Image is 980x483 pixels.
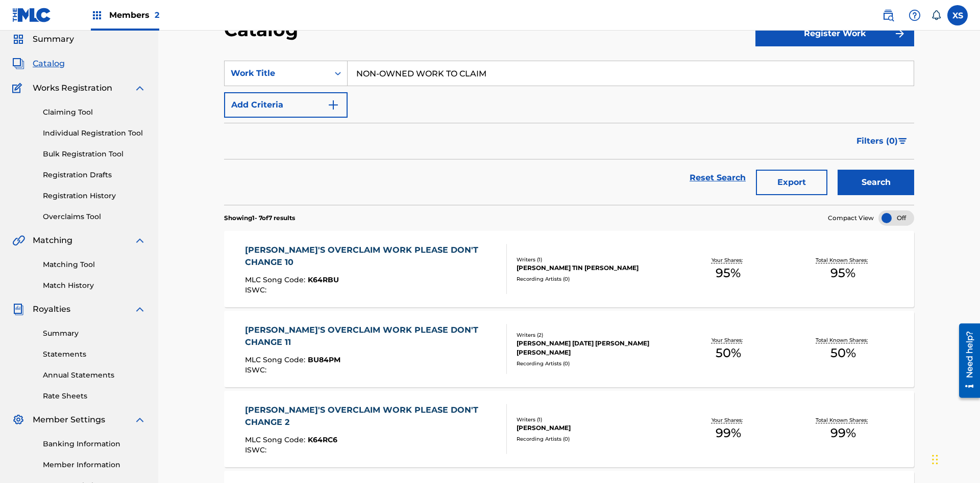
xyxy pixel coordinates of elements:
a: CatalogCatalog [12,58,65,70]
img: Member Settings [12,414,24,426]
div: Writers ( 1 ) [517,416,671,423]
div: Help [904,5,925,25]
div: [PERSON_NAME] [517,423,671,433]
span: Filters ( 0 ) [856,135,898,147]
div: Work Title [231,67,323,79]
img: search [882,9,894,21]
span: 50 % [830,344,856,362]
a: Claiming Tool [43,107,146,118]
iframe: Resource Center [951,319,980,403]
p: Total Known Shares: [816,416,870,424]
span: MLC Song Code : [245,355,308,364]
a: SummarySummary [12,33,74,45]
a: Registration History [43,191,146,201]
span: BU84PM [308,355,340,364]
iframe: Chat Widget [929,434,980,483]
a: Bulk Registration Tool [43,149,146,159]
button: Search [838,170,914,195]
span: 2 [155,10,159,20]
a: Public Search [878,5,898,25]
span: 95 % [716,264,741,282]
span: Summary [33,33,74,45]
img: Works Registration [12,82,26,94]
div: [PERSON_NAME]'S OVERCLAIM WORK PLEASE DON'T CHANGE 2 [245,404,499,428]
a: Banking Information [43,439,146,449]
span: Works Registration [33,82,112,94]
a: Match History [43,280,146,291]
button: Export [756,170,827,195]
div: Recording Artists ( 0 ) [517,275,671,283]
span: Royalties [33,303,70,315]
img: help [909,9,921,21]
a: Registration Drafts [43,170,146,180]
p: Your Shares: [712,336,745,344]
div: Recording Artists ( 0 ) [517,360,671,367]
div: [PERSON_NAME] TIN [PERSON_NAME] [517,263,671,273]
p: Total Known Shares: [816,256,870,264]
button: Add Criteria [224,92,348,118]
a: [PERSON_NAME]'S OVERCLAIM WORK PLEASE DON'T CHANGE 2MLC Song Code:K64RC6ISWC:Writers (1)[PERSON_N... [224,391,914,467]
span: 95 % [830,264,855,282]
a: Individual Registration Tool [43,128,146,139]
span: ISWC : [245,365,269,374]
span: ISWC : [245,285,269,294]
button: Register Work [755,21,914,46]
img: Catalog [12,58,24,70]
div: [PERSON_NAME] [DATE] [PERSON_NAME] [PERSON_NAME] [517,339,671,357]
div: Drag [932,444,938,475]
a: Member Information [43,460,146,470]
div: Writers ( 1 ) [517,256,671,263]
img: expand [134,82,146,94]
img: MLC Logo [12,8,52,22]
a: Matching Tool [43,259,146,270]
a: Statements [43,349,146,360]
button: Filters (0) [850,128,914,154]
span: Member Settings [33,414,105,426]
img: filter [898,138,907,144]
img: 9d2ae6d4665cec9f34b9.svg [327,99,339,111]
p: Total Known Shares: [816,336,870,344]
div: User Menu [947,5,968,25]
span: 99 % [830,424,856,442]
span: 50 % [716,344,741,362]
span: K64RBU [308,275,339,284]
div: Notifications [931,10,941,20]
span: ISWC : [245,445,269,454]
img: Matching [12,234,25,247]
a: Summary [43,328,146,339]
img: f7272a7cc735f4ea7f67.svg [894,28,906,40]
span: Compact View [828,213,874,223]
img: Summary [12,33,24,45]
a: Rate Sheets [43,391,146,401]
form: Search Form [224,61,914,205]
img: Top Rightsholders [91,9,103,21]
span: MLC Song Code : [245,275,308,284]
img: expand [134,303,146,315]
a: [PERSON_NAME]'S OVERCLAIM WORK PLEASE DON'T CHANGE 10MLC Song Code:K64RBUISWC:Writers (1)[PERSON_... [224,231,914,307]
span: Members [109,9,159,21]
span: Matching [33,234,72,247]
span: K64RC6 [308,435,337,444]
div: [PERSON_NAME]'S OVERCLAIM WORK PLEASE DON'T CHANGE 11 [245,324,499,348]
img: Royalties [12,303,24,315]
p: Your Shares: [712,256,745,264]
span: MLC Song Code : [245,435,308,444]
p: Showing 1 - 7 of 7 results [224,213,295,223]
p: Your Shares: [712,416,745,424]
span: Catalog [33,58,65,70]
a: Overclaims Tool [43,211,146,222]
div: Writers ( 2 ) [517,331,671,339]
img: expand [134,414,146,426]
img: expand [134,234,146,247]
a: Annual Statements [43,370,146,381]
div: [PERSON_NAME]'S OVERCLAIM WORK PLEASE DON'T CHANGE 10 [245,244,499,269]
a: [PERSON_NAME]'S OVERCLAIM WORK PLEASE DON'T CHANGE 11MLC Song Code:BU84PMISWC:Writers (2)[PERSON_... [224,311,914,387]
span: 99 % [716,424,741,442]
div: Recording Artists ( 0 ) [517,435,671,443]
a: Reset Search [684,167,751,189]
